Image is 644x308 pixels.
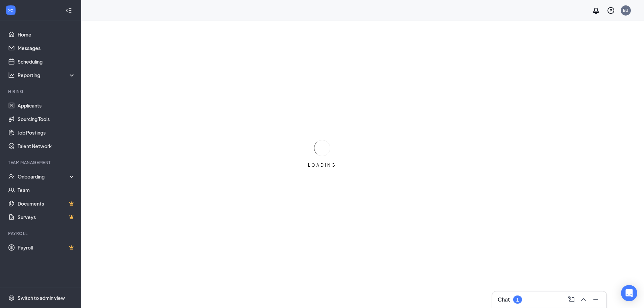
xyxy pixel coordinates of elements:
[18,139,75,153] a: Talent Network
[18,126,75,139] a: Job Postings
[621,285,637,301] div: Open Intercom Messenger
[592,295,600,304] svg: Minimize
[516,297,519,303] div: 1
[18,112,75,126] a: Sourcing Tools
[8,231,74,236] div: Payroll
[623,7,628,13] div: EU
[18,28,75,41] a: Home
[18,197,75,210] a: DocumentsCrown
[18,55,75,68] a: Scheduling
[578,294,589,305] button: ChevronUp
[18,294,65,301] div: Switch to admin view
[566,294,577,305] button: ComposeMessage
[7,7,14,14] svg: WorkstreamLogo
[590,294,601,305] button: Minimize
[567,295,575,304] svg: ComposeMessage
[65,7,72,14] svg: Collapse
[8,89,74,94] div: Hiring
[18,99,75,112] a: Applicants
[8,160,74,165] div: Team Management
[305,162,339,168] div: LOADING
[592,6,600,15] svg: Notifications
[18,72,76,78] div: Reporting
[498,296,510,303] h3: Chat
[579,295,588,304] svg: ChevronUp
[18,183,75,197] a: Team
[8,173,15,180] svg: UserCheck
[607,6,615,15] svg: QuestionInfo
[18,41,75,55] a: Messages
[8,72,15,78] svg: Analysis
[18,241,75,254] a: PayrollCrown
[18,173,70,180] div: Onboarding
[8,294,15,301] svg: Settings
[18,210,75,224] a: SurveysCrown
